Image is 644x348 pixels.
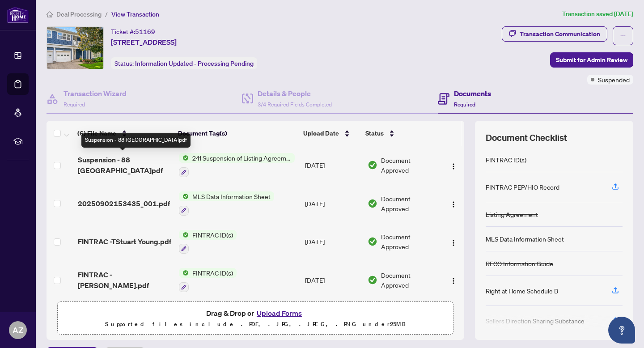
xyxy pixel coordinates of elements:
img: Document Status [368,199,377,208]
td: [DATE] [301,184,364,223]
span: FINTRAC ID(s) [189,268,237,278]
img: Logo [450,239,457,246]
button: Status IconFINTRAC ID(s) [179,268,237,292]
span: Suspended [598,75,630,85]
img: Logo [450,163,457,170]
th: Upload Date [300,121,362,146]
span: 3/4 Required Fields Completed [258,101,332,108]
div: FINTRAC ID(s) [486,155,526,165]
span: FINTRAC - [PERSON_NAME].pdf [78,269,172,291]
img: IMG-40764061_1.jpg [47,27,103,69]
th: Status [362,121,440,146]
button: Logo [446,234,461,249]
div: Status: [111,57,257,69]
img: Document Status [368,237,377,246]
span: Status [365,128,384,138]
span: Document Approved [381,232,439,251]
span: Drag & Drop orUpload FormsSupported files include .PDF, .JPG, .JPEG, .PNG under25MB [58,302,453,335]
span: 20250902153435_001.pdf [78,198,170,209]
td: [DATE] [301,223,364,261]
div: Listing Agreement [486,209,538,219]
button: Status Icon241 Suspension of Listing Agreement - Authority to Offer for Sale [179,153,295,177]
div: Right at Home Schedule B [486,286,558,296]
span: Deal Processing [56,10,102,18]
button: Logo [446,196,461,211]
li: / [105,9,108,19]
button: Logo [446,273,461,287]
span: [STREET_ADDRESS] [111,37,177,47]
button: Open asap [608,317,635,344]
img: Document Status [368,275,377,285]
span: AZ [13,324,23,336]
span: FINTRAC -TStuart Young.pdf [78,236,171,247]
span: Document Approved [381,155,439,175]
span: View Transaction [111,10,159,18]
button: Status IconFINTRAC ID(s) [179,230,237,254]
h4: Transaction Wizard [64,88,127,99]
td: [DATE] [301,261,364,299]
div: Suspension - 88 [GEOGRAPHIC_DATA]pdf [81,133,191,148]
span: Submit for Admin Review [556,53,627,67]
span: Document Approved [381,194,439,213]
span: FINTRAC ID(s) [189,230,237,240]
img: Status Icon [179,230,189,240]
button: Submit for Admin Review [550,52,633,68]
div: Transaction Communication [520,27,600,41]
div: RECO Information Guide [486,259,553,268]
th: (6) File Name [74,121,174,146]
span: MLS Data Information Sheet [189,191,274,201]
span: (6) File Name [77,128,116,138]
span: 241 Suspension of Listing Agreement - Authority to Offer for Sale [189,153,295,163]
h4: Details & People [258,88,332,99]
span: Information Updated - Processing Pending [135,59,254,68]
img: logo [7,7,29,23]
article: Transaction saved [DATE] [562,9,633,19]
button: Upload Forms [254,307,305,319]
span: 51169 [135,28,155,36]
span: Document Checklist [486,132,567,144]
span: ellipsis [620,33,626,39]
span: home [47,11,53,17]
img: Logo [450,201,457,208]
img: Document Status [368,160,377,170]
span: Required [64,101,85,108]
h4: Documents [454,88,491,99]
img: Status Icon [179,191,189,201]
span: Upload Date [303,128,339,138]
button: Transaction Communication [502,26,607,42]
span: Document Approved [381,270,439,290]
p: Supported files include .PDF, .JPG, .JPEG, .PNG under 25 MB [63,319,448,330]
img: Status Icon [179,268,189,278]
button: Logo [446,158,461,172]
div: Ticket #: [111,26,155,37]
td: [DATE] [301,146,364,184]
img: Status Icon [179,153,189,163]
div: MLS Data Information Sheet [486,234,564,244]
th: Document Tag(s) [174,121,300,146]
span: Drag & Drop or [206,307,305,319]
span: Required [454,101,475,108]
span: Suspension - 88 [GEOGRAPHIC_DATA]pdf [78,154,172,176]
div: FINTRAC PEP/HIO Record [486,182,559,192]
button: Status IconMLS Data Information Sheet [179,191,274,216]
img: Logo [450,277,457,284]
